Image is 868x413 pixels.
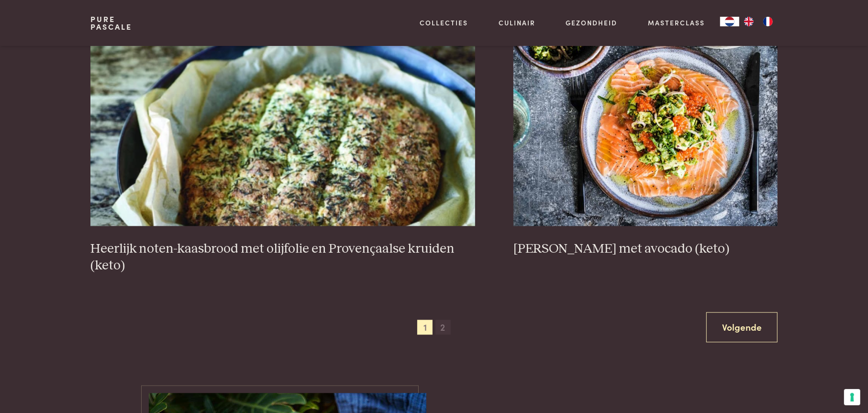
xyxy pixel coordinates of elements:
[513,241,778,257] h3: [PERSON_NAME] met avocado (keto)
[706,312,778,342] a: Volgende
[844,389,860,405] button: Uw voorkeuren voor toestemming voor trackingtechnologieën
[758,17,778,26] a: FR
[435,320,451,335] span: 2
[90,15,132,31] a: PurePascale
[739,17,758,26] a: EN
[90,34,476,226] img: Heerlijk noten-kaasbrood met olijfolie en Provençaalse kruiden (keto)
[417,320,433,335] span: 1
[420,18,468,28] a: Collecties
[720,17,739,26] div: Language
[513,34,778,226] img: Rauwe zalm met avocado (keto)
[720,17,778,26] aside: Language selected: Nederlands
[648,18,705,28] a: Masterclass
[90,34,476,274] a: Heerlijk noten-kaasbrood met olijfolie en Provençaalse kruiden (keto) Heerlijk noten-kaasbrood me...
[90,241,476,274] h3: Heerlijk noten-kaasbrood met olijfolie en Provençaalse kruiden (keto)
[720,17,739,26] a: NL
[566,18,618,28] a: Gezondheid
[739,17,778,26] ul: Language list
[499,18,535,28] a: Culinair
[513,34,778,257] a: Rauwe zalm met avocado (keto) [PERSON_NAME] met avocado (keto)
